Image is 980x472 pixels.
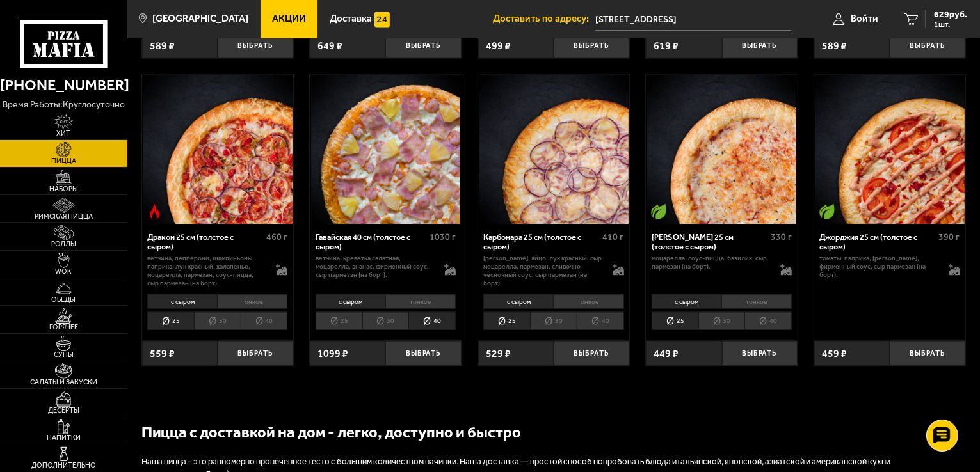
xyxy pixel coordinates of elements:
[822,41,847,51] span: 589 ₽
[483,312,530,330] li: 25
[654,349,679,359] span: 449 ₽
[150,41,175,51] span: 589 ₽
[822,349,847,359] span: 459 ₽
[647,75,797,224] img: Маргарита 25 см (толстое с сыром)
[194,312,241,330] li: 30
[483,255,602,287] p: [PERSON_NAME], яйцо, лук красный, сыр Моцарелла, пармезан, сливочно-чесночный соус, сыр пармезан ...
[147,294,217,309] li: с сыром
[385,294,456,309] li: тонкое
[150,349,175,359] span: 559 ₽
[939,232,960,242] span: 390 г
[554,33,629,58] button: Выбрать
[483,294,553,309] li: с сыром
[272,14,306,24] span: Акции
[241,312,288,330] li: 40
[698,312,745,330] li: 30
[385,33,461,58] button: Выбрать
[722,33,798,58] button: Выбрать
[651,204,666,219] img: Вегетарианское блюдо
[374,12,390,28] img: 15daf4d41897b9f0e9f617042186c801.svg
[311,75,461,224] img: Гавайская 40 см (толстое с сыром)
[814,75,966,224] a: Вегетарианское блюдоДжорджия 25 см (толстое с сыром)
[478,75,630,224] a: Карбонара 25 см (толстое с сыром)
[890,33,965,58] button: Выбрать
[218,341,293,366] button: Выбрать
[890,341,965,366] button: Выбрать
[646,75,798,224] a: Вегетарианское блюдоМаргарита 25 см (толстое с сыром)
[652,294,721,309] li: с сыром
[934,20,967,28] span: 1 шт.
[408,312,456,330] li: 40
[385,341,461,366] button: Выбрать
[486,349,511,359] span: 529 ₽
[721,294,792,309] li: тонкое
[217,294,287,309] li: тонкое
[317,41,342,51] span: 649 ₽
[483,232,599,252] div: Карбонара 25 см (толстое с сыром)
[603,232,624,242] span: 410 г
[486,41,511,51] span: 499 ₽
[851,14,878,24] span: Войти
[819,204,835,219] img: Вегетарианское блюдо
[147,204,163,219] img: Острое блюдо
[654,41,679,51] span: 619 ₽
[316,294,385,309] li: с сыром
[152,14,248,24] span: [GEOGRAPHIC_DATA]
[266,232,287,242] span: 460 г
[493,14,595,24] span: Доставить по адресу:
[577,312,624,330] li: 40
[652,312,698,330] li: 25
[722,341,798,366] button: Выбрать
[141,421,910,443] h2: Пицца с доставкой на дом - легко, доступно и быстро
[652,255,770,271] p: моцарелла, соус-пицца, базилик, сыр пармезан (на борт).
[553,294,623,309] li: тонкое
[316,232,426,252] div: Гавайская 40 см (толстое с сыром)
[744,312,792,330] li: 40
[143,75,293,224] img: Дракон 25 см (толстое с сыром)
[530,312,577,330] li: 30
[218,33,293,58] button: Выбрать
[316,312,362,330] li: 25
[147,312,194,330] li: 25
[819,255,938,279] p: томаты, паприка, [PERSON_NAME], фирменный соус, сыр пармезан (на борт).
[595,8,791,31] input: Ваш адрес доставки
[330,14,372,24] span: Доставка
[554,341,629,366] button: Выбрать
[147,232,263,252] div: Дракон 25 см (толстое с сыром)
[815,75,965,224] img: Джорджия 25 см (толстое с сыром)
[771,232,792,242] span: 330 г
[317,349,348,359] span: 1099 ₽
[316,255,434,279] p: ветчина, креветка салатная, моцарелла, ананас, фирменный соус, сыр пармезан (на борт).
[819,232,935,252] div: Джорджия 25 см (толстое с сыром)
[430,232,456,242] span: 1030 г
[652,232,767,252] div: [PERSON_NAME] 25 см (толстое с сыром)
[310,75,462,224] a: Гавайская 40 см (толстое с сыром)
[142,75,294,224] a: Острое блюдоДракон 25 см (толстое с сыром)
[147,255,266,287] p: ветчина, пепперони, шампиньоны, паприка, лук красный, халапеньо, моцарелла, пармезан, соус-пицца,...
[934,10,967,19] span: 629 руб.
[362,312,409,330] li: 30
[479,75,629,224] img: Карбонара 25 см (толстое с сыром)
